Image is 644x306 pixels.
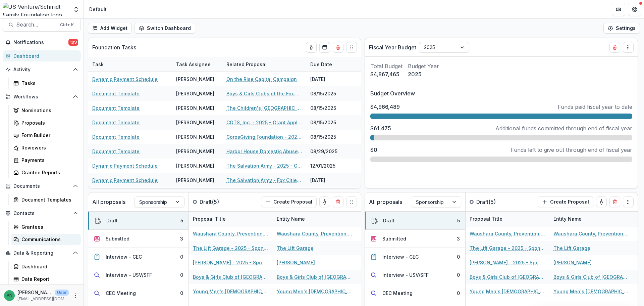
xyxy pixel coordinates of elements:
div: $0 [637,273,643,280]
button: Calendar [319,42,330,53]
div: 3 [180,235,183,242]
div: $0 [637,245,643,252]
a: Dynamic Payment Schedule [92,162,158,169]
button: Notifications109 [3,37,81,48]
div: Draft [383,217,394,224]
button: CEC Meeting0 [88,284,189,302]
img: US Venture/Schmidt Family Foundation logo [3,3,69,16]
div: Entity Name [549,212,633,226]
p: $4,867,465 [370,70,402,78]
a: Communications [11,234,81,245]
p: All proposals [369,198,402,206]
p: $4,966,489 [370,103,400,111]
p: $61,475 [370,124,391,132]
a: Waushara County, Prevention Council - 2025 - Grant Application [193,230,269,237]
div: 5 [180,217,183,224]
div: $0 [361,273,367,280]
div: Due Date [306,61,336,68]
div: Dashboard [13,52,75,59]
a: Document Template [92,148,140,155]
p: User [55,290,69,296]
div: 08/15/2025 [306,86,357,101]
span: Contacts [13,211,70,216]
div: 0 [180,290,183,297]
button: CEC Meeting0 [365,284,465,302]
a: The Salvation Army - 2025 - Grant Application [226,162,302,169]
p: Funds paid fiscal year to date [558,103,632,111]
a: Young Men's [DEMOGRAPHIC_DATA] Association of the Fox Cities - 2025 - Sponsorship Application Grant [470,288,545,295]
button: toggle-assigned-to-me [596,196,607,207]
button: Drag [346,196,357,207]
nav: breadcrumb [87,4,109,14]
a: Document Template [92,90,140,97]
div: Katrina Nelson [7,293,12,298]
div: Document Templates [21,196,75,203]
a: Document Template [92,104,140,112]
div: Related Proposal [222,61,271,68]
div: CEC Meeting [106,290,136,297]
button: Create Proposal [261,196,317,207]
div: Form Builder [21,132,75,139]
a: The Lift Garage [553,245,590,252]
div: 08/15/2025 [306,130,357,144]
div: $4,000 [361,230,377,237]
div: Proposal Title [466,212,549,226]
div: Nominations [21,107,75,114]
div: Default [89,6,107,13]
button: Submitted3 [88,230,189,248]
button: Open Documents [3,181,81,191]
p: Additional funds committed through end of fiscal year [495,124,632,132]
div: Task Assignee [172,57,222,72]
button: Open Activity [3,64,81,75]
a: Boys & Girls Club of [GEOGRAPHIC_DATA] [277,273,353,280]
span: Workflows [13,94,70,100]
a: Document Template [92,133,140,140]
a: Young Men's [DEMOGRAPHIC_DATA] Association of the Fox Cities [277,288,353,295]
div: $0 [637,288,643,295]
a: Data Report [11,273,81,285]
button: Submitted3 [365,230,465,248]
p: Foundation Tasks [92,43,136,51]
button: Partners [612,3,625,16]
button: Open entity switcher [71,3,81,16]
div: Entity Name [273,212,357,226]
div: [PERSON_NAME] [176,177,214,184]
a: [PERSON_NAME] [553,259,592,266]
button: Open Workflows [3,91,81,102]
button: Create Proposal [538,196,593,207]
div: Grantee Reports [21,169,75,176]
a: On the Rise Capital Campaign [226,76,297,83]
a: Payments [11,155,81,166]
div: Task [88,57,172,72]
p: 2025 [408,70,439,78]
button: Draft5 [88,212,189,230]
span: Documents [13,183,70,189]
a: [PERSON_NAME] - 2025 - Sponsorship Application Grant [193,259,269,266]
button: Drag [623,42,634,53]
div: 0 [180,271,183,278]
button: toggle-assigned-to-me [319,196,330,207]
div: Entity Name [273,215,309,222]
a: Waushara County, Prevention Council - 2025 - Grant Application [470,230,545,237]
p: $0 [370,146,377,154]
div: Proposal Title [189,212,273,226]
p: [PERSON_NAME] [17,289,52,296]
div: Draft [106,217,118,224]
a: Dashboard [3,50,81,61]
a: Young Men's [DEMOGRAPHIC_DATA] Association of the Fox Cities [553,288,629,295]
a: Boys & Girls Club of [GEOGRAPHIC_DATA] - 2025 - Sponsorship Application Grant [193,273,269,280]
span: Notifications [13,40,68,45]
button: Get Help [628,3,641,16]
div: Interview - USV/SFF [382,271,429,278]
div: 3 [457,235,460,242]
a: Document Template [92,119,140,126]
div: Grantees [21,223,75,230]
div: Entity Name [549,215,586,222]
a: [PERSON_NAME] [277,259,315,266]
div: $0 [637,259,643,266]
div: Funding Requested [357,212,407,226]
a: Reviewers [11,142,81,153]
a: The Children's [GEOGRAPHIC_DATA] - 2025 - Grant Application [226,104,302,112]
